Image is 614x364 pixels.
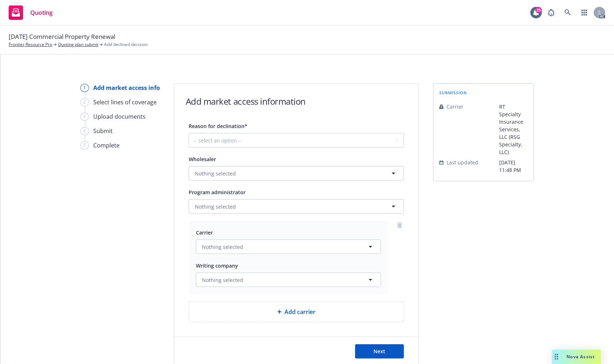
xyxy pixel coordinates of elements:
div: Drag to move [552,350,561,364]
span: Add declined decision [104,41,148,48]
h1: Add market access information [186,95,306,107]
span: Last updated [447,159,478,166]
span: [DATE] Commercial Property Renewal [9,32,115,41]
span: Program administrator [189,189,246,196]
div: 5 [80,141,89,150]
span: Carrier [447,103,463,110]
a: Switch app [577,5,592,20]
div: 25 [535,7,542,13]
span: [DATE] 11:48 PM [499,159,528,174]
div: Add market access info [93,83,160,92]
span: Wholesaler [189,156,216,163]
button: Nova Assist [552,350,601,364]
a: Frontier Resource Pro [9,41,52,48]
button: Nothing selected [189,166,404,181]
a: Report a Bug [544,5,559,20]
div: Submit [93,127,113,135]
button: Nothing selected [189,199,404,214]
span: Nothing selected [202,276,243,284]
a: remove [395,221,404,229]
span: Nova Assist [567,354,595,360]
span: Carrier [196,229,213,236]
div: Complete [93,141,120,150]
a: Quoting plan submit [58,41,98,48]
span: Quoting [30,10,53,15]
span: Next [374,348,386,355]
span: Nothing selected [195,170,236,177]
span: Reason for declination* [189,123,247,129]
div: 4 [80,127,89,135]
span: Nothing selected [202,243,243,251]
button: Nothing selected [196,273,381,287]
span: Add carrier [284,308,315,316]
div: Add carrier [189,301,404,322]
div: 2 [80,98,89,106]
button: Next [355,344,404,359]
div: Upload documents [93,112,145,121]
div: 1 [80,84,89,92]
div: 3 [80,113,89,121]
span: submission [439,90,467,96]
span: Writing company [196,262,238,269]
div: Select lines of coverage [93,98,157,106]
button: Nothing selected [196,240,381,254]
a: Quoting [6,3,55,23]
a: Search [561,5,575,20]
span: RT Specialty Insurance Services, LLC (RSG Specialty, LLC) [499,103,528,156]
span: Nothing selected [195,203,236,210]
